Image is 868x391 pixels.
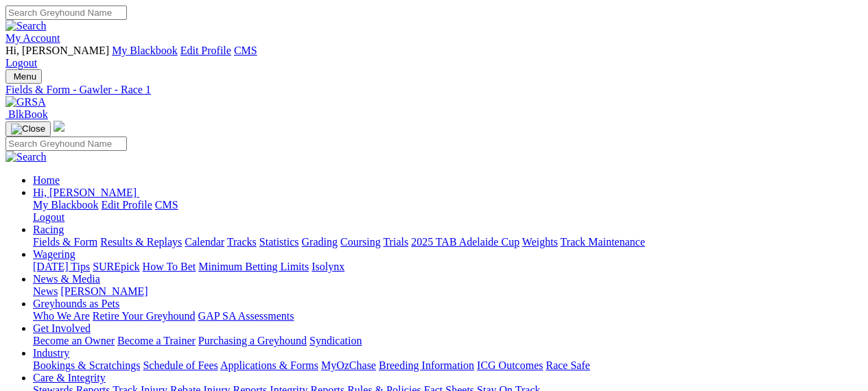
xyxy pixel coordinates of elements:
div: News & Media [33,285,863,298]
a: Edit Profile [180,45,231,56]
a: Tracks [227,236,257,248]
a: Isolynx [312,261,344,272]
a: News [33,285,58,297]
img: Search [5,20,47,32]
a: Hi, [PERSON_NAME] [33,187,139,198]
img: GRSA [5,96,46,108]
a: Logout [33,211,64,223]
a: How To Bet [143,261,196,272]
div: Wagering [33,261,863,273]
a: Track Maintenance [561,236,645,248]
a: Fields & Form - Gawler - Race 1 [5,84,863,96]
a: Grading [302,236,338,248]
div: My Account [5,45,863,69]
a: Edit Profile [102,199,152,211]
a: CMS [155,199,178,211]
a: Home [33,174,60,186]
img: Search [5,151,47,163]
a: BlkBook [5,108,48,120]
a: Syndication [309,335,362,346]
a: Statistics [259,236,299,248]
div: Greyhounds as Pets [33,310,863,322]
a: Trials [383,236,408,248]
a: Logout [5,57,37,69]
a: Purchasing a Greyhound [198,335,307,346]
a: Breeding Information [379,359,474,371]
a: My Blackbook [112,45,178,56]
a: MyOzChase [321,359,376,371]
a: Fields & Form [33,236,97,248]
a: My Account [5,32,60,44]
button: Toggle navigation [5,121,51,137]
a: Greyhounds as Pets [33,298,119,309]
a: [DATE] Tips [33,261,90,272]
a: 2025 TAB Adelaide Cup [411,236,519,248]
a: Wagering [33,248,75,260]
img: logo-grsa-white.png [54,121,64,132]
div: Racing [33,236,863,248]
span: Hi, [PERSON_NAME] [33,187,137,198]
a: Care & Integrity [33,372,106,383]
div: Get Involved [33,335,863,347]
div: Hi, [PERSON_NAME] [33,199,863,224]
a: GAP SA Assessments [198,310,294,322]
a: Applications & Forms [220,359,318,371]
span: BlkBook [8,108,48,120]
a: Industry [33,347,69,359]
a: Who We Are [33,310,90,322]
a: Calendar [185,236,224,248]
a: Retire Your Greyhound [93,310,196,322]
input: Search [5,137,127,151]
a: Coursing [340,236,381,248]
img: Close [11,123,45,134]
a: [PERSON_NAME] [60,285,148,297]
a: Weights [522,236,558,248]
a: Become a Trainer [117,335,196,346]
a: SUREpick [93,261,139,272]
a: Get Involved [33,322,91,334]
span: Hi, [PERSON_NAME] [5,45,109,56]
div: Industry [33,359,863,372]
a: Bookings & Scratchings [33,359,140,371]
a: Results & Replays [100,236,182,248]
a: Become an Owner [33,335,115,346]
a: Minimum Betting Limits [198,261,309,272]
a: News & Media [33,273,100,285]
a: Race Safe [546,359,589,371]
input: Search [5,5,127,20]
span: Menu [14,71,36,82]
a: Schedule of Fees [143,359,218,371]
a: Racing [33,224,64,235]
a: CMS [234,45,257,56]
a: My Blackbook [33,199,99,211]
a: ICG Outcomes [477,359,543,371]
button: Toggle navigation [5,69,42,84]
